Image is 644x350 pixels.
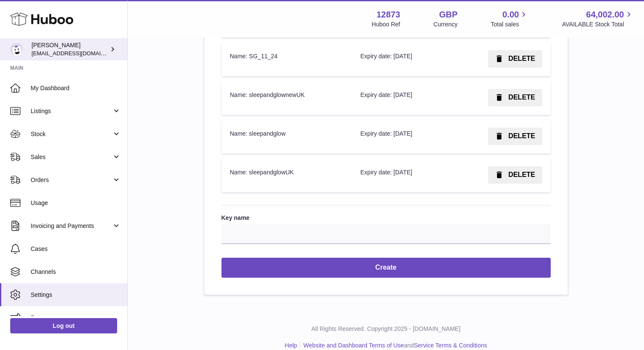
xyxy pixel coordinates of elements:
[32,50,125,57] span: [EMAIL_ADDRESS][DOMAIN_NAME]
[221,214,551,222] label: Key name
[32,41,108,57] div: [PERSON_NAME]
[303,342,404,349] a: Website and Dashboard Terms of Use
[508,132,535,139] span: DELETE
[508,171,535,178] span: DELETE
[31,222,112,230] span: Invoicing and Payments
[221,80,352,115] td: Name: sleepandglownewUK
[508,55,535,62] span: DELETE
[434,20,458,28] div: Currency
[488,166,542,184] button: DELETE
[377,9,400,20] strong: 12873
[488,89,542,106] button: DELETE
[31,291,121,299] span: Settings
[31,268,121,276] span: Channels
[372,20,400,28] div: Huboo Ref
[285,342,297,349] a: Help
[352,42,450,76] td: Expiry date: [DATE]
[562,20,634,28] span: AVAILABLE Stock Total
[221,258,551,278] button: Create
[562,9,634,28] a: 64,002.00 AVAILABLE Stock Total
[221,119,352,154] td: Name: sleepandglow
[31,130,112,138] span: Stock
[10,43,23,56] img: tikhon.oleinikov@sleepandglow.com
[439,9,457,20] strong: GBP
[31,245,121,253] span: Cases
[221,158,352,192] td: Name: sleepandglowUK
[508,94,535,101] span: DELETE
[414,342,487,349] a: Service Terms & Conditions
[31,153,112,161] span: Sales
[488,50,542,68] button: DELETE
[503,9,519,20] span: 0.00
[586,9,624,20] span: 64,002.00
[300,341,487,350] li: and
[491,20,529,28] span: Total sales
[31,199,121,207] span: Usage
[221,42,352,76] td: Name: SG_11_24
[31,84,121,92] span: My Dashboard
[31,107,112,115] span: Listings
[352,80,450,115] td: Expiry date: [DATE]
[352,158,450,192] td: Expiry date: [DATE]
[10,318,117,333] a: Log out
[491,9,529,28] a: 0.00 Total sales
[352,119,450,154] td: Expiry date: [DATE]
[31,314,121,322] span: Returns
[135,325,637,333] p: All Rights Reserved. Copyright 2025 - [DOMAIN_NAME]
[31,176,112,184] span: Orders
[488,128,542,145] button: DELETE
